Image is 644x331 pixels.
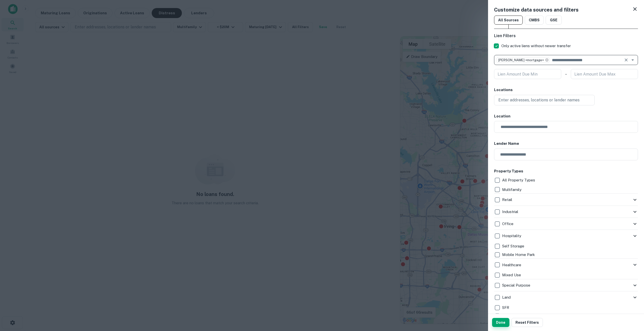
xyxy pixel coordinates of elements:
p: Mixed Use [502,272,522,278]
div: Retail [494,194,638,206]
p: Retail [502,197,513,203]
button: All Sources [494,16,523,25]
button: CMBS [525,16,544,25]
h6: Location [494,113,638,119]
div: [PERSON_NAME] <mortgage> [496,57,550,63]
span: Only active liens without newer transfer [501,43,571,49]
h5: Customize data sources and filters [494,6,579,14]
iframe: Chat Widget [619,275,644,299]
div: Hospitality [494,230,638,242]
p: Multifamily [502,187,522,193]
button: Done [492,318,509,327]
button: Open [629,56,636,63]
div: Healthcare [494,259,638,271]
p: Office [502,221,514,227]
h6: Lender Name [494,141,638,147]
p: SFR [502,305,510,311]
div: Special Purpose [494,279,638,291]
p: Hospitality [502,233,522,239]
button: Clear [623,56,630,63]
button: GSE [546,16,562,25]
p: Healthcare [502,262,522,268]
h6: Property Types [494,168,638,174]
h6: - [565,71,567,77]
button: Enter addresses, locations or lender names [494,95,595,105]
div: Office [494,218,638,230]
p: Mobile Home Park [502,252,536,258]
p: Enter addresses, locations or lender names [498,97,580,103]
p: All Property Types [502,177,536,183]
p: Self Storage [502,243,525,249]
p: Residential Investment [502,313,544,319]
p: Special Purpose [502,282,531,288]
div: Land [494,291,638,303]
p: Land [502,294,512,300]
p: Industrial [502,209,519,215]
h6: Lien Filters [494,33,638,39]
h6: Locations [494,87,638,93]
span: [PERSON_NAME] <mortgage> [496,57,546,63]
div: Industrial [494,206,638,218]
button: Reset Filters [511,318,543,327]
